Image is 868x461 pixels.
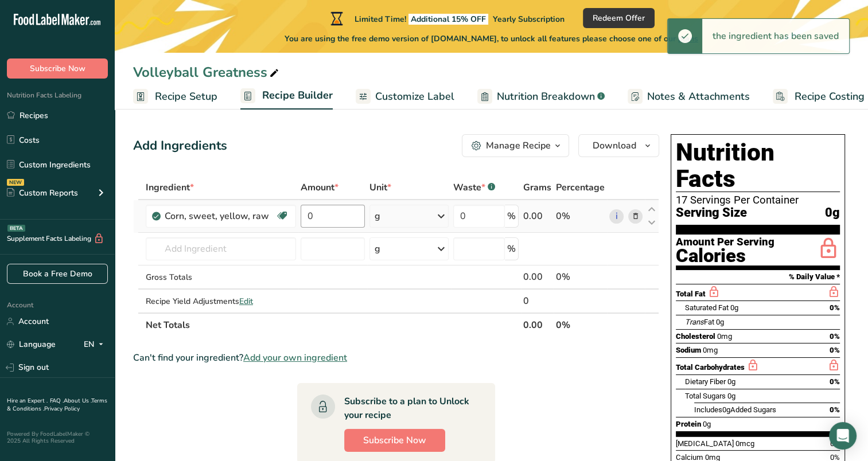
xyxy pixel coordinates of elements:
[146,295,296,307] div: Recipe Yield Adjustments
[375,242,380,256] div: g
[7,397,48,405] a: Hire an Expert .
[676,248,774,264] div: Calories
[717,332,732,341] span: 0mg
[676,346,701,354] span: Sodium
[685,377,726,386] span: Dietary Fiber
[676,270,840,284] section: % Daily Value *
[593,139,636,153] span: Download
[7,225,25,232] div: BETA
[830,303,840,312] span: 0%
[7,58,108,79] button: Subscribe Now
[727,392,735,400] span: 0g
[356,84,454,110] a: Customize Label
[716,318,724,326] span: 0g
[829,422,857,450] div: Open Intercom Messenger
[593,12,645,24] span: Redeem Offer
[703,346,718,354] span: 0mg
[486,139,551,153] div: Manage Recipe
[477,84,605,110] a: Nutrition Breakdown
[685,318,714,326] span: Fat
[676,206,747,220] span: Serving Size
[133,351,659,365] div: Can't find your ingredient?
[647,89,750,104] span: Notes & Attachments
[795,89,865,104] span: Recipe Costing
[133,84,217,110] a: Recipe Setup
[7,431,108,444] div: Powered By FoodLabelMaker © 2025 All Rights Reserved
[523,181,551,194] span: Grams
[375,89,454,104] span: Customize Label
[735,439,754,448] span: 0mcg
[556,270,605,284] div: 0%
[262,88,333,103] span: Recipe Builder
[7,187,78,199] div: Custom Reports
[239,296,253,307] span: Edit
[7,334,56,354] a: Language
[146,181,194,194] span: Ingredient
[694,405,776,414] span: Includes Added Sugars
[676,420,701,428] span: Protein
[685,392,726,400] span: Total Sugars
[685,303,729,312] span: Saturated Fat
[523,270,551,284] div: 0.00
[722,405,730,414] span: 0g
[578,134,659,157] button: Download
[328,11,565,25] div: Limited Time!
[301,181,338,194] span: Amount
[676,237,774,248] div: Amount Per Serving
[363,433,426,447] span: Subscribe Now
[344,394,472,422] div: Subscribe to a plan to Unlock your recipe
[453,181,495,194] div: Waste
[825,206,840,220] span: 0g
[676,139,840,192] h1: Nutrition Facts
[583,8,655,28] button: Redeem Offer
[497,89,595,104] span: Nutrition Breakdown
[676,332,715,341] span: Cholesterol
[493,14,565,25] span: Yearly Subscription
[556,209,605,223] div: 0%
[30,62,85,75] span: Subscribe Now
[50,397,64,405] a: FAQ .
[830,377,840,386] span: 0%
[375,209,380,223] div: g
[554,312,607,337] th: 0%
[830,405,840,414] span: 0%
[830,332,840,341] span: 0%
[676,363,745,372] span: Total Carbohydrates
[84,338,108,351] div: EN
[7,397,107,413] a: Terms & Conditions .
[143,312,521,337] th: Net Totals
[676,439,734,448] span: [MEDICAL_DATA]
[133,136,227,155] div: Add Ingredients
[64,397,91,405] a: About Us .
[676,290,706,298] span: Total Fat
[702,19,849,53] div: the ingredient has been saved
[730,303,738,312] span: 0g
[7,179,24,186] div: NEW
[628,84,750,110] a: Notes & Attachments
[609,209,624,224] a: i
[521,312,554,337] th: 0.00
[133,62,281,83] div: Volleyball Greatness
[727,377,735,386] span: 0g
[408,14,488,25] span: Additional 15% OFF
[523,294,551,308] div: 0
[523,209,551,223] div: 0.00
[155,89,217,104] span: Recipe Setup
[165,209,275,223] div: Corn, sweet, yellow, raw
[685,318,704,326] i: Trans
[146,271,296,283] div: Gross Totals
[344,429,445,452] button: Subscribe Now
[676,194,840,206] div: 17 Servings Per Container
[243,351,347,365] span: Add your own ingredient
[462,134,569,157] button: Manage Recipe
[240,83,333,110] a: Recipe Builder
[556,181,605,194] span: Percentage
[7,264,108,284] a: Book a Free Demo
[773,84,865,110] a: Recipe Costing
[146,237,296,260] input: Add Ingredient
[44,405,80,413] a: Privacy Policy
[703,420,711,428] span: 0g
[830,346,840,354] span: 0%
[369,181,391,194] span: Unit
[285,33,698,45] span: You are using the free demo version of [DOMAIN_NAME], to unlock all features please choose one of...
